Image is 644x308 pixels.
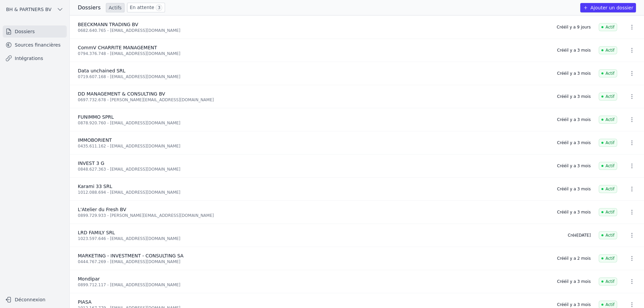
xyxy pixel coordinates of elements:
span: BEECKMANN TRADING BV [78,22,138,27]
div: Créé il y a 3 mois [557,140,591,145]
span: CommV CHARRITE MANAGEMENT [78,45,157,50]
div: 0794.376.748 - [EMAIL_ADDRESS][DOMAIN_NAME] [78,51,549,56]
a: Dossiers [3,25,67,38]
span: FUNIMMO SPRL [78,114,114,120]
span: Actif [599,139,617,147]
span: Actif [599,116,617,124]
a: Intégrations [3,52,67,64]
h3: Dossiers [78,4,101,12]
span: Actif [599,278,617,286]
a: Actifs [106,3,124,12]
button: Ajouter un dossier [580,3,636,12]
span: LRD FAMILY SRL [78,230,115,235]
span: Actif [599,23,617,31]
span: Karami 33 SRL [78,184,112,189]
span: Actif [599,69,617,77]
span: INVEST 3 G [78,161,104,166]
span: 3 [156,4,162,11]
button: BH & PARTNERS BV [3,4,67,15]
span: Mondipar [78,276,100,282]
span: Actif [599,162,617,170]
span: DD MANAGEMENT & CONSULTING BV [78,91,165,97]
div: 0878.920.760 - [EMAIL_ADDRESS][DOMAIN_NAME] [78,120,549,126]
span: Data unchained SRL [78,68,125,73]
div: 0444.767.269 - [EMAIL_ADDRESS][DOMAIN_NAME] [78,259,549,264]
span: IMMOBORIENT [78,137,112,143]
span: PIASA [78,299,92,305]
span: Actif [599,254,617,262]
span: L'Atelier du Fresh BV [78,207,126,212]
div: 1023.597.646 - [EMAIL_ADDRESS][DOMAIN_NAME] [78,236,560,241]
div: Créé [DATE] [568,233,591,238]
span: Actif [599,46,617,54]
span: Actif [599,231,617,239]
span: Actif [599,185,617,193]
div: 0899.712.117 - [EMAIL_ADDRESS][DOMAIN_NAME] [78,282,549,288]
a: Sources financières [3,39,67,51]
button: Déconnexion [3,294,67,305]
span: Actif [599,93,617,101]
div: Créé il y a 3 mois [557,48,591,53]
div: 0435.611.162 - [EMAIL_ADDRESS][DOMAIN_NAME] [78,143,549,149]
div: Créé il y a 3 mois [557,163,591,169]
div: Créé il y a 3 mois [557,186,591,192]
span: Actif [599,208,617,216]
div: 0848.627.363 - [EMAIL_ADDRESS][DOMAIN_NAME] [78,167,549,172]
div: 0697.732.678 - [PERSON_NAME][EMAIL_ADDRESS][DOMAIN_NAME] [78,97,549,103]
div: Créé il y a 3 mois [557,117,591,122]
div: 0899.729.933 - [PERSON_NAME][EMAIL_ADDRESS][DOMAIN_NAME] [78,213,549,218]
div: 0719.607.168 - [EMAIL_ADDRESS][DOMAIN_NAME] [78,74,549,79]
div: Créé il y a 9 jours [557,24,591,30]
div: Créé il y a 3 mois [557,94,591,99]
div: Créé il y a 3 mois [557,209,591,215]
span: MARKETING - INVESTMENT - CONSULTING SA [78,253,183,258]
div: 0682.640.765 - [EMAIL_ADDRESS][DOMAIN_NAME] [78,28,549,33]
a: En attente 3 [127,3,165,12]
div: Créé il y a 3 mois [557,279,591,284]
span: BH & PARTNERS BV [6,6,51,13]
div: Créé il y a 3 mois [557,302,591,307]
div: Créé il y a 3 mois [557,71,591,76]
div: Créé il y a 2 mois [557,256,591,261]
div: 1012.088.694 - [EMAIL_ADDRESS][DOMAIN_NAME] [78,190,549,195]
